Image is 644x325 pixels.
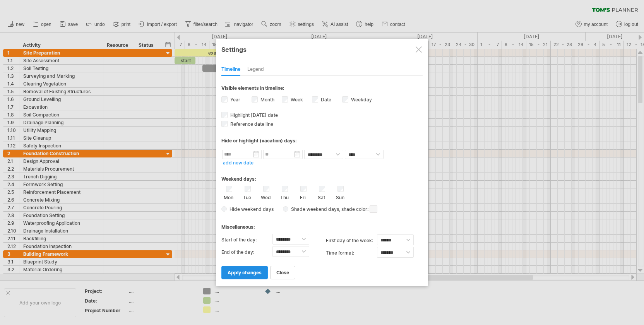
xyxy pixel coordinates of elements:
[326,247,377,259] label: Time format:
[229,97,240,103] label: Year
[349,97,372,103] label: Weekday
[221,217,423,232] div: Miscellaneous:
[242,193,252,200] label: Tue
[317,193,326,200] label: Sat
[221,42,423,56] div: Settings
[227,206,274,212] span: Hide weekend days
[298,193,308,200] label: Fri
[221,169,423,184] div: Weekend days:
[270,266,295,279] a: close
[319,97,331,103] label: Date
[276,270,289,275] span: close
[259,97,274,103] label: Month
[339,205,377,214] span: , shade color:
[247,63,264,76] div: Legend
[326,234,377,247] label: first day of the week:
[224,193,233,200] label: Mon
[221,234,272,246] label: Start of the day:
[221,266,268,279] a: apply changes
[223,160,253,166] a: add new date
[228,270,262,275] span: apply changes
[221,85,423,93] div: Visible elements in timeline:
[221,246,272,258] label: End of the day:
[229,121,273,127] span: Reference date line
[229,112,278,118] span: Highlight [DATE] date
[221,63,240,76] div: Timeline
[221,138,423,144] div: Hide or highlight (vacation) days:
[289,97,303,103] label: Week
[261,193,271,200] label: Wed
[288,206,339,212] span: Shade weekend days
[279,193,289,200] label: Thu
[335,193,345,200] label: Sun
[370,205,377,213] span: click here to change the shade color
